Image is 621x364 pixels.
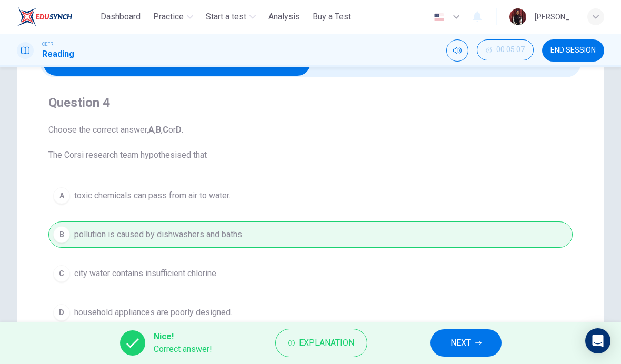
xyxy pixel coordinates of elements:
img: en [433,13,446,21]
h1: Reading [42,48,74,60]
button: NEXT [430,329,502,357]
div: [PERSON_NAME] [535,11,575,23]
button: Start a test [202,7,260,26]
b: B [156,125,161,135]
span: Nice! [154,330,212,343]
div: Hide [477,39,534,62]
b: D [176,125,182,135]
img: ELTC logo [17,6,72,27]
button: Analysis [264,7,304,26]
span: END SESSION [550,46,596,55]
h4: Question 4 [48,94,573,111]
button: Explanation [275,329,367,357]
span: Start a test [206,11,246,23]
div: Mute [446,39,468,62]
span: Analysis [268,11,300,23]
button: Dashboard [96,7,145,26]
b: A [148,125,154,135]
span: 00:05:07 [496,46,525,54]
button: Buy a Test [308,7,355,26]
button: 00:05:07 [477,39,534,60]
span: Dashboard [101,11,141,23]
span: Buy a Test [313,11,351,23]
b: C [163,125,168,135]
span: CEFR [42,41,53,48]
span: Correct answer! [154,343,212,356]
img: Profile picture [509,8,526,25]
button: Practice [149,7,197,26]
span: Practice [153,11,184,23]
div: Open Intercom Messenger [585,328,610,353]
span: Choose the correct answer, , , or . The Corsi research team hypothesised that [48,124,573,161]
span: Explanation [299,336,354,350]
a: ELTC logo [17,6,96,27]
span: NEXT [450,336,471,350]
button: END SESSION [542,39,604,62]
